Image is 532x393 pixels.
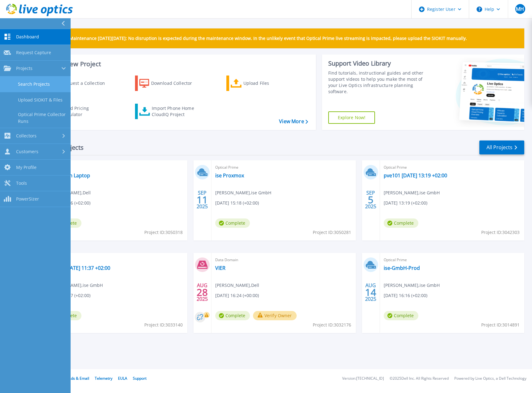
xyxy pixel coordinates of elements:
[384,200,427,206] span: [DATE] 13:19 (+02:00)
[44,104,113,119] a: Cloud Pricing Calculator
[118,376,127,381] a: EULA
[365,188,377,211] div: SEP 2025
[16,196,39,202] span: PowerSizer
[62,77,111,89] div: Request a Collection
[16,50,51,55] span: Request Capture
[215,218,250,228] span: Complete
[365,281,377,304] div: AUG 2025
[47,265,110,271] a: pve101 [DATE] 11:37 +02:00
[384,257,521,263] span: Optical Prime
[16,66,33,71] span: Projects
[44,76,113,91] a: Request a Collection
[384,311,418,320] span: Complete
[215,282,259,289] span: [PERSON_NAME] , Dell
[215,257,352,263] span: Data Domain
[279,119,308,124] a: View More
[215,164,352,171] span: Optical Prime
[215,311,250,320] span: Complete
[328,59,431,67] div: Support Video Library
[133,376,146,381] a: Support
[365,290,376,295] span: 14
[384,189,440,196] span: [PERSON_NAME] , ise GmbH
[196,281,208,304] div: AUG 2025
[384,265,420,271] a: ise-GmbH-Prod
[342,377,384,381] li: Version: [TECHNICAL_ID]
[16,165,37,170] span: My Profile
[384,292,427,299] span: [DATE] 16:16 (+02:00)
[313,229,351,236] span: Project ID: 3050281
[152,105,200,118] div: Import Phone Home CloudIQ Project
[384,164,521,171] span: Optical Prime
[16,34,39,40] span: Dashboard
[328,111,375,124] a: Explore Now!
[479,140,524,154] a: All Projects
[144,322,183,328] span: Project ID: 3033140
[196,188,208,211] div: SEP 2025
[226,76,295,91] a: Upload Files
[215,189,271,196] span: [PERSON_NAME] , ise GmbH
[368,197,373,202] span: 5
[215,200,259,206] span: [DATE] 15:18 (+02:00)
[44,61,308,67] h3: Start a New Project
[215,265,225,271] a: VIER
[253,311,297,320] button: Verify Owner
[313,322,351,328] span: Project ID: 3032176
[144,229,183,236] span: Project ID: 3050318
[454,377,526,381] li: Powered by Live Optics, a Dell Technology
[46,36,467,41] p: Scheduled Maintenance [DATE][DATE]: No disruption is expected during the maintenance window. In t...
[197,197,208,202] span: 11
[16,149,38,154] span: Customers
[243,77,293,89] div: Upload Files
[95,376,112,381] a: Telemetry
[384,172,447,179] a: pve101 [DATE] 13:19 +02:00
[47,257,184,263] span: Optical Prime
[16,180,27,186] span: Tools
[215,292,259,299] span: [DATE] 16:24 (+00:00)
[390,377,449,381] li: © 2025 Dell Inc. All Rights Reserved
[135,76,204,91] a: Download Collector
[47,282,103,289] span: [PERSON_NAME] , ise GmbH
[68,376,89,381] a: Ads & Email
[328,70,431,95] div: Find tutorials, instructional guides and other support videos to help you make the most of your L...
[384,218,418,228] span: Complete
[61,105,110,118] div: Cloud Pricing Calculator
[481,322,520,328] span: Project ID: 3014891
[384,282,440,289] span: [PERSON_NAME] , ise GmbH
[151,77,201,89] div: Download Collector
[516,6,524,11] span: MH
[481,229,520,236] span: Project ID: 3042303
[16,133,37,139] span: Collectors
[215,172,244,179] a: ise Proxmox
[47,164,184,171] span: Optical Prime
[197,290,208,295] span: 28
